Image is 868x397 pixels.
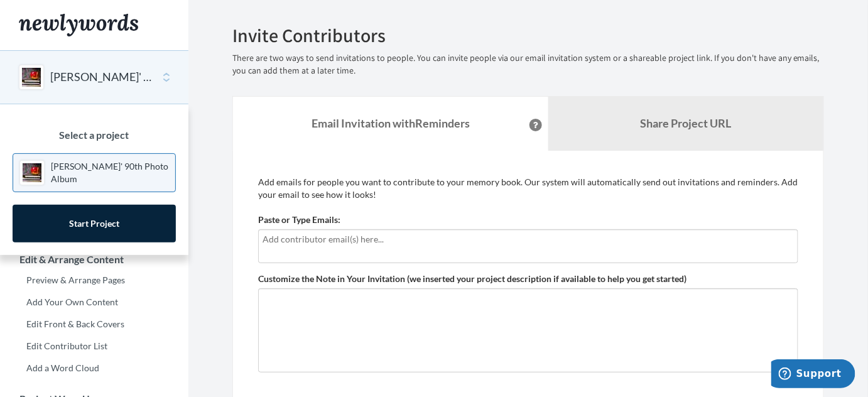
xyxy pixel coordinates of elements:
p: Add emails for people you want to contribute to your memory book. Our system will automatically s... [258,176,798,201]
h3: Edit & Arrange Content [1,254,188,265]
img: Newlywords logo [19,14,138,36]
a: Start Project [13,205,176,242]
input: Add contributor email(s) here... [263,232,794,246]
h2: Invite Contributors [232,25,824,46]
strong: Email Invitation with Reminders [312,116,470,130]
iframe: Opens a widget where you can chat to one of our agents [771,359,855,391]
button: [PERSON_NAME]' 90th Photo Album [50,69,152,85]
label: Customize the Note in Your Invitation (we inserted your project description if available to help ... [258,273,686,285]
p: There are two ways to send invitations to people. You can invite people via our email invitation ... [232,52,824,77]
label: Paste or Type Emails: [258,214,340,226]
a: [PERSON_NAME]' 90th Photo Album [13,153,176,192]
b: Share Project URL [641,116,732,130]
h3: Select a project [13,129,176,141]
p: [PERSON_NAME]' 90th Photo Album [51,160,169,185]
